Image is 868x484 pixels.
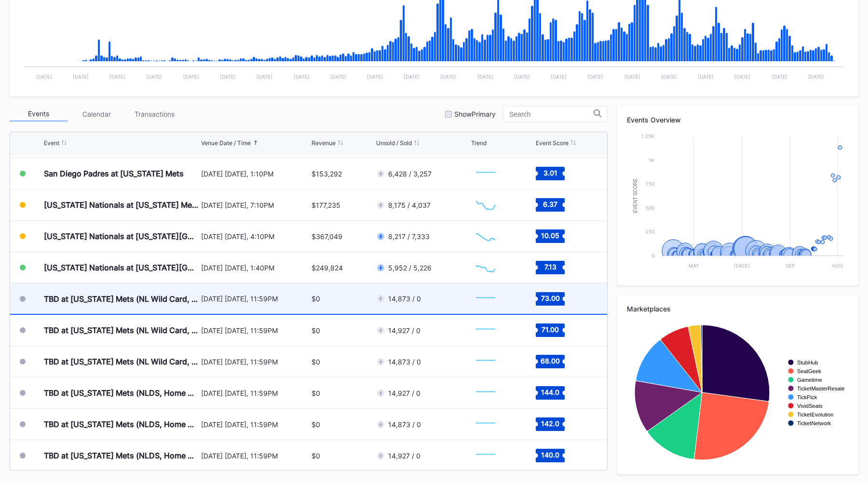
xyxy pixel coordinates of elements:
text: [DATE] [440,74,456,80]
input: Search [509,110,594,118]
text: [DATE] [808,74,824,80]
div: [DATE] [DATE], 11:59PM [201,295,310,303]
text: 750 [646,181,654,187]
text: [DATE] [514,74,530,80]
div: 8,175 / 4,037 [388,201,431,209]
text: 140.0 [541,451,559,459]
div: TBD at [US_STATE] Mets (NL Wild Card, Home Game 1) (If Necessary) [44,294,199,304]
text: 73.00 [541,294,559,302]
text: [DATE] [367,74,383,80]
text: 71.00 [542,325,559,334]
text: TicketMasterResale [797,386,844,391]
text: [DATE] [73,74,89,80]
text: 6.37 [543,200,557,208]
div: [DATE] [DATE], 11:59PM [201,420,310,429]
div: $0 [312,326,320,335]
svg: Chart title [471,224,500,248]
text: Nov [832,263,843,269]
text: 0 [651,253,654,258]
text: [DATE] [220,74,236,80]
text: [DATE] [661,74,677,80]
div: Marketplaces [627,305,849,313]
div: $0 [312,295,320,303]
div: San Diego Padres at [US_STATE] Mets [44,169,184,178]
div: $249,824 [312,264,343,272]
div: Calendar [68,107,125,121]
text: [DATE] [551,74,567,80]
div: TBD at [US_STATE] Mets (NL Wild Card, Home Game 2) (If Necessary) [44,325,199,335]
text: [DATE] [624,74,640,80]
text: 68.00 [541,357,560,365]
div: TBD at [US_STATE] Mets (NLDS, Home Game 2) (If Necessary) (Date TBD) [44,419,199,429]
div: $0 [312,358,320,366]
text: 500 [646,205,654,211]
div: [DATE] [DATE], 4:10PM [201,232,310,241]
div: 14,873 / 0 [388,295,421,303]
svg: Chart title [471,193,500,217]
text: 144.0 [541,388,559,396]
text: May [689,263,699,269]
text: [DATE] [698,74,714,80]
div: [US_STATE] Nationals at [US_STATE] Mets (Pop-Up Home Run Apple Giveaway) [44,200,199,210]
text: Sep [786,263,795,269]
text: 3.01 [543,169,557,177]
text: [DATE] [587,74,603,80]
text: [DATE] [734,74,750,80]
text: TicketNetwork [797,420,831,426]
div: Events Overview [627,116,849,124]
text: [DATE] [36,74,52,80]
div: Unsold / Sold [376,139,412,147]
text: [DATE] [146,74,162,80]
div: [DATE] [DATE], 11:59PM [201,452,310,460]
div: $153,292 [312,170,342,178]
text: StubHub [797,360,818,365]
div: 14,927 / 0 [388,452,420,460]
text: [DATE] [183,74,199,80]
div: 14,873 / 0 [388,420,421,429]
div: [DATE] [DATE], 11:59PM [201,389,310,397]
text: TickPick [797,394,817,400]
div: $367,049 [312,232,342,241]
text: [DATE] [734,263,750,269]
svg: Chart title [471,255,500,280]
div: [DATE] [DATE], 7:10PM [201,201,310,209]
div: $0 [312,452,320,460]
text: 1.25k [641,133,654,139]
svg: Chart title [471,381,500,405]
div: [DATE] [DATE], 11:59PM [201,358,310,366]
div: Transactions [125,107,183,121]
div: 14,927 / 0 [388,389,420,397]
svg: Chart title [627,320,849,465]
text: 250 [646,229,654,234]
div: TBD at [US_STATE] Mets (NL Wild Card, Home Game 3) (If Necessary) [44,357,199,366]
div: TBD at [US_STATE] Mets (NLDS, Home Game 3) (If Necessary) (Date TBD) [44,451,199,460]
div: Venue Date / Time [201,139,251,147]
div: TBD at [US_STATE] Mets (NLDS, Home Game 1) (If Necessary) (Date TBD) [44,388,199,398]
div: [US_STATE] Nationals at [US_STATE][GEOGRAPHIC_DATA] [44,263,199,272]
svg: Chart title [471,161,500,186]
text: [DATE] [404,74,420,80]
div: 14,873 / 0 [388,358,421,366]
text: SeatGeek [797,368,821,374]
svg: Chart title [471,412,500,436]
svg: Chart title [471,444,500,468]
div: [US_STATE] Nationals at [US_STATE][GEOGRAPHIC_DATA] (Long Sleeve T-Shirt Giveaway) [44,231,199,241]
text: 7.13 [544,263,556,271]
text: 10.05 [541,231,559,240]
div: Event [44,139,59,147]
div: $0 [312,420,320,429]
div: $177,235 [312,201,340,209]
text: [DATE] [330,74,346,80]
svg: Chart title [471,287,500,311]
svg: Chart title [471,350,500,374]
text: Event Score [633,178,638,213]
div: 6,428 / 3,257 [388,170,432,178]
text: [DATE] [477,74,493,80]
div: [DATE] [DATE], 1:10PM [201,170,310,178]
div: Trend [471,139,487,147]
text: [DATE] [257,74,272,80]
svg: Chart title [627,131,849,276]
div: [DATE] [DATE], 11:59PM [201,326,310,335]
text: [DATE] [109,74,125,80]
div: 8,217 / 7,333 [388,232,430,241]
